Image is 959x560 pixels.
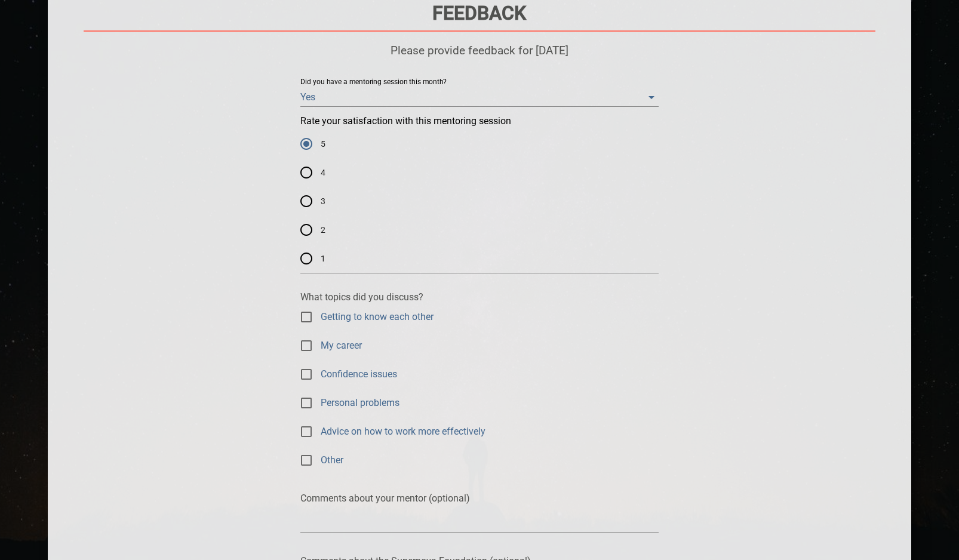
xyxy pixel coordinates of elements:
span: Getting to know each other [321,310,434,324]
h1: Feedback [84,2,875,24]
span: 3 [321,195,325,208]
span: Advice on how to work more effectively [321,424,485,438]
span: Other [321,453,343,467]
span: Confidence issues [321,367,397,381]
span: 5 [321,138,325,150]
legend: Rate your satisfaction with this mentoring session [300,116,511,126]
span: 2 [321,224,325,236]
p: What topics did you discuss? [300,291,659,303]
p: Comments about your mentor (optional) [300,493,659,504]
span: 1 [321,253,325,265]
p: Please provide feedback for [DATE] [84,44,875,57]
span: 4 [321,167,325,179]
label: Did you have a mentoring session this month? [300,79,447,86]
div: Rate your satisfaction with this mentoring session [300,130,659,273]
span: My career [321,339,362,352]
span: Personal problems [321,396,399,410]
div: Yes [300,88,659,107]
